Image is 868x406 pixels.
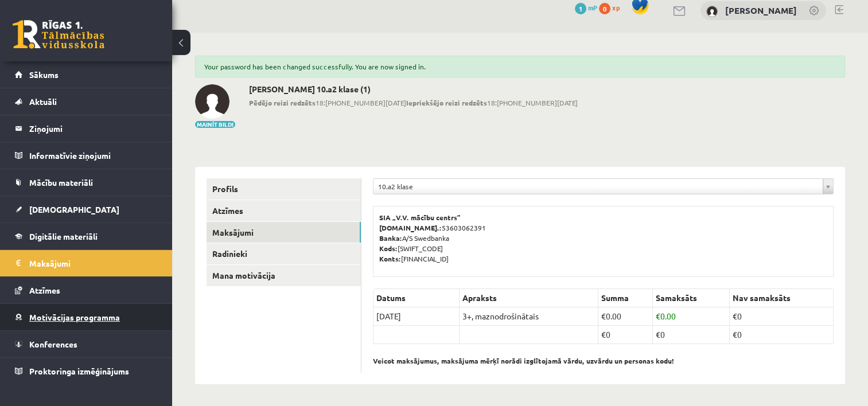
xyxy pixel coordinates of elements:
a: [PERSON_NAME] [725,5,797,16]
span: Aktuāli [29,96,57,107]
span: Konferences [29,339,77,349]
span: Mācību materiāli [29,177,93,188]
b: [DOMAIN_NAME].: [379,223,442,232]
a: Mācību materiāli [15,169,158,196]
span: Motivācijas programma [29,312,120,322]
span: 0 [599,3,610,14]
th: Nav samaksāts [730,289,834,307]
th: Datums [373,289,460,307]
a: Atzīmes [15,277,158,303]
span: 10.a2 klase [378,179,818,194]
span: mP [588,3,597,12]
a: Konferences [15,331,158,357]
a: Atzīmes [207,200,361,221]
a: Radinieki [207,243,361,264]
a: [DEMOGRAPHIC_DATA] [15,196,158,222]
td: 3+, maznodrošinātais [460,307,598,326]
a: Aktuāli [15,88,158,115]
img: Kristīne Vītola [706,6,718,17]
b: Iepriekšējo reizi redzēts [406,98,487,107]
span: Proktoringa izmēģinājums [29,366,129,376]
h2: [PERSON_NAME] 10.a2 klase (1) [249,84,578,94]
span: xp [612,3,620,12]
b: Kods: [379,244,398,253]
legend: Maksājumi [29,250,158,276]
td: 0.00 [598,307,653,326]
a: Digitālie materiāli [15,223,158,249]
a: Motivācijas programma [15,304,158,330]
a: 0 xp [599,3,625,12]
a: Profils [207,178,361,200]
a: Maksājumi [15,250,158,276]
b: Pēdējo reizi redzēts [249,98,316,107]
span: Sākums [29,69,59,80]
span: € [601,311,606,321]
span: Atzīmes [29,285,60,295]
img: Kristīne Vītola [195,84,229,119]
th: Apraksts [460,289,598,307]
a: Informatīvie ziņojumi [15,142,158,169]
b: SIA „V.V. mācību centrs” [379,213,461,222]
a: Sākums [15,61,158,88]
th: Samaksāts [653,289,730,307]
b: Banka: [379,233,402,243]
td: €0 [598,326,653,344]
b: Veicot maksājumus, maksājuma mērķī norādi izglītojamā vārdu, uzvārdu un personas kodu! [373,356,674,365]
a: 10.a2 klase [373,179,833,194]
a: 1 mP [575,3,597,12]
button: Mainīt bildi [195,121,235,128]
span: € [656,311,660,321]
td: [DATE] [373,307,460,326]
td: €0 [730,307,834,326]
span: [DEMOGRAPHIC_DATA] [29,204,119,214]
div: Your password has been changed successfully. You are now signed in. [195,56,845,77]
span: 18:[PHONE_NUMBER][DATE] 18:[PHONE_NUMBER][DATE] [249,97,578,108]
b: Konts: [379,254,401,263]
span: 1 [575,3,586,14]
a: Rīgas 1. Tālmācības vidusskola [13,20,104,49]
td: €0 [730,326,834,344]
legend: Informatīvie ziņojumi [29,142,158,169]
legend: Ziņojumi [29,115,158,142]
td: €0 [653,326,730,344]
a: Proktoringa izmēģinājums [15,358,158,384]
td: 0.00 [653,307,730,326]
a: Maksājumi [207,222,361,243]
span: Digitālie materiāli [29,231,98,241]
th: Summa [598,289,653,307]
a: Ziņojumi [15,115,158,142]
p: 53603062391 A/S Swedbanka [SWIFT_CODE] [FINANCIAL_ID] [379,212,827,264]
a: Mana motivācija [207,265,361,286]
